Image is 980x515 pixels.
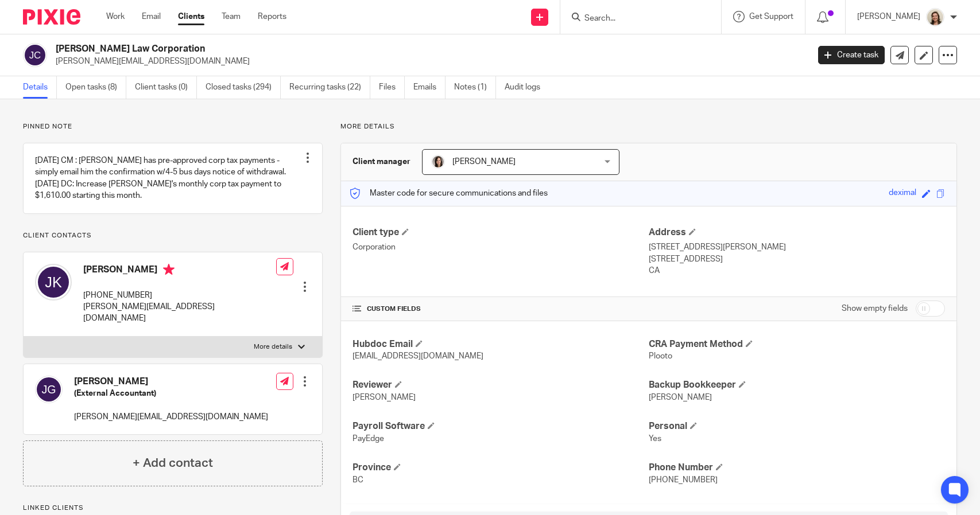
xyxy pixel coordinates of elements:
[65,76,126,99] a: Open tasks (8)
[353,305,649,314] h4: CUSTOM FIELDS
[23,504,323,513] p: Linked clients
[583,14,687,24] input: Search
[222,11,241,22] a: Team
[254,342,292,352] p: More details
[353,338,649,350] h4: Hubdoc Email
[353,156,410,167] h3: Client manager
[926,8,944,26] img: Morgan.JPG
[353,393,416,401] span: [PERSON_NAME]
[350,188,548,199] p: Master code for secure communications and files
[74,376,268,388] h4: [PERSON_NAME]
[289,76,370,99] a: Recurring tasks (22)
[56,56,801,67] p: [PERSON_NAME][EMAIL_ADDRESS][DOMAIN_NAME]
[258,11,286,22] a: Reports
[142,11,161,22] a: Email
[431,155,445,169] img: Danielle%20photo.jpg
[206,76,281,99] a: Closed tasks (294)
[353,352,483,360] span: [EMAIL_ADDRESS][DOMAIN_NAME]
[749,13,793,21] span: Get Support
[35,264,72,301] img: svg%3E
[83,301,276,325] p: [PERSON_NAME][EMAIL_ADDRESS][DOMAIN_NAME]
[889,187,916,200] div: deximal
[83,290,276,301] p: [PHONE_NUMBER]
[649,435,661,443] span: Yes
[106,11,125,22] a: Work
[454,76,496,99] a: Notes (1)
[818,46,885,64] a: Create task
[23,76,57,99] a: Details
[353,476,363,484] span: BC
[649,227,945,239] h4: Address
[649,379,945,391] h4: Backup Bookkeeper
[163,264,175,275] i: Primary
[842,303,908,314] label: Show empty fields
[56,43,652,55] h2: [PERSON_NAME] Law Corporation
[649,352,672,360] span: Plooto
[83,264,276,278] h4: [PERSON_NAME]
[23,9,80,25] img: Pixie
[857,11,920,22] p: [PERSON_NAME]
[353,435,384,443] span: PayEdge
[649,241,945,253] p: [STREET_ADDRESS][PERSON_NAME]
[353,420,649,432] h4: Payroll Software
[649,338,945,350] h4: CRA Payment Method
[23,231,323,240] p: Client contacts
[649,462,945,474] h4: Phone Number
[23,122,323,131] p: Pinned note
[135,76,197,99] a: Client tasks (0)
[649,476,718,484] span: [PHONE_NUMBER]
[353,462,649,474] h4: Province
[505,76,549,99] a: Audit logs
[35,376,63,403] img: svg%3E
[413,76,446,99] a: Emails
[74,411,268,423] p: [PERSON_NAME][EMAIL_ADDRESS][DOMAIN_NAME]
[452,158,516,166] span: [PERSON_NAME]
[340,122,957,131] p: More details
[649,393,712,401] span: [PERSON_NAME]
[178,11,204,22] a: Clients
[649,420,945,432] h4: Personal
[74,388,268,399] h5: (External Accountant)
[133,454,213,472] h4: + Add contact
[649,265,945,276] p: CA
[649,253,945,265] p: [STREET_ADDRESS]
[379,76,405,99] a: Files
[353,379,649,391] h4: Reviewer
[353,227,649,239] h4: Client type
[353,241,649,253] p: Corporation
[23,43,47,67] img: svg%3E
